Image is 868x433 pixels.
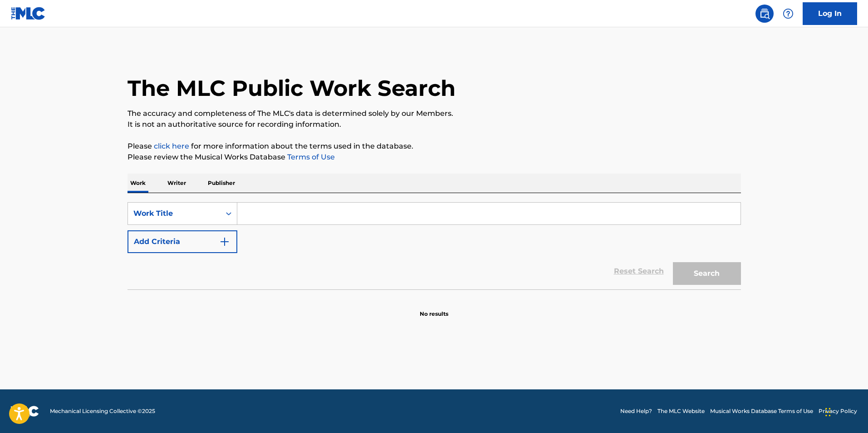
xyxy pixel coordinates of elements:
a: click here [154,142,189,150]
h1: The MLC Public Work Search [128,75,456,102]
a: Public Search [755,5,774,23]
p: Work [128,174,148,193]
p: It is not an authoritative source for recording information. [128,119,741,130]
button: Add Criteria [128,230,237,253]
img: help [783,8,794,19]
p: Publisher [205,174,238,193]
p: Please for more information about the terms used in the database. [128,141,741,152]
a: Privacy Policy [819,407,857,415]
p: The accuracy and completeness of The MLC's data is determined solely by our Members. [128,108,741,119]
a: Musical Works Database Terms of Use [710,407,813,415]
a: Need Help? [620,407,652,415]
a: The MLC Website [657,407,705,415]
a: Terms of Use [285,153,335,161]
img: MLC Logo [11,7,46,20]
a: Log In [803,2,857,25]
p: No results [420,299,448,318]
img: logo [11,406,39,417]
p: Please review the Musical Works Database [128,152,741,163]
span: Mechanical Licensing Collective © 2025 [50,407,155,415]
iframe: Chat Widget [823,389,868,433]
div: Work Title [133,208,215,219]
p: Writer [165,174,189,193]
img: 9d2ae6d4665cec9f34b9.svg [219,236,230,247]
form: Search Form [128,202,741,289]
div: Help [779,5,797,23]
div: Drag [825,398,831,426]
img: search [759,8,770,19]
